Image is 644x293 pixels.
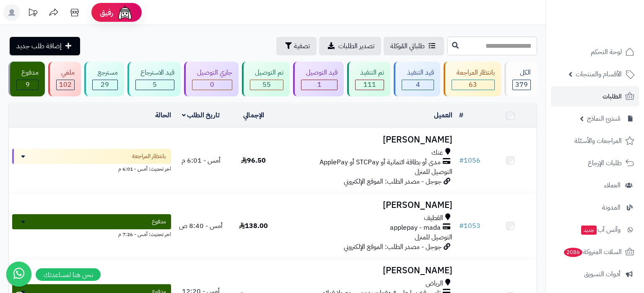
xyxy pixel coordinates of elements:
span: رفيق [100,8,113,18]
span: 9 [26,80,30,90]
div: اخر تحديث: أمس - 7:26 م [12,229,171,238]
a: تم التنفيذ 111 [345,62,392,96]
div: الكل [512,68,531,78]
span: المدونة [602,202,621,213]
a: #1053 [459,221,480,231]
span: مدى أو بطاقة ائتمانية أو STCPay أو ApplePay [319,158,441,167]
span: التوصيل للمنزل [415,232,452,242]
span: طلبات الإرجاع [588,157,622,169]
span: 379 [515,80,528,90]
a: مسترجع 29 [83,62,125,96]
span: مُنشئ النماذج [587,113,621,124]
div: 111 [356,80,384,90]
span: 63 [469,80,477,90]
a: المراجعات والأسئلة [551,131,639,151]
span: applepay - mada [390,223,441,233]
a: قيد التوصيل 1 [291,62,345,96]
div: تم التوصيل [250,68,283,78]
span: السلات المتروكة [563,246,622,258]
span: مدفوع [152,218,166,226]
span: 111 [364,80,376,90]
a: مدفوع 9 [7,62,47,96]
a: طلباتي المُوكلة [384,37,444,55]
a: الطلبات [551,86,639,106]
span: العملاء [604,179,621,191]
h3: [PERSON_NAME] [283,135,452,145]
div: 55 [250,80,283,90]
a: #1056 [459,156,480,166]
a: إضافة طلب جديد [10,37,80,55]
a: العميل [434,110,452,120]
span: 5 [153,80,157,90]
div: تم التنفيذ [355,68,384,78]
a: الإجمالي [243,110,264,120]
div: 102 [57,80,74,90]
span: 4 [416,80,420,90]
span: 138.00 [239,221,268,231]
span: # [459,156,464,166]
a: الحالة [155,110,171,120]
span: وآتس آب [580,224,621,236]
a: السلات المتروكة2086 [551,242,639,262]
a: تاريخ الطلب [182,110,220,120]
div: 63 [452,80,494,90]
span: 0 [210,80,214,90]
a: تحديثات المنصة [22,4,43,23]
span: الأقسام والمنتجات [576,68,622,80]
div: قيد التوصيل [301,68,338,78]
h3: [PERSON_NAME] [283,200,452,210]
span: لوحة التحكم [591,46,622,58]
a: طلبات الإرجاع [551,153,639,173]
span: بانتظار المراجعة [132,152,166,161]
span: جوجل - مصدر الطلب: الموقع الإلكتروني [344,176,441,187]
span: 29 [101,80,109,90]
span: أمس - 6:01 م [182,156,221,166]
div: مسترجع [92,68,117,78]
span: جديد [581,226,597,235]
span: # [459,221,464,231]
div: 1 [301,80,337,90]
span: طلباتي المُوكلة [390,41,425,51]
div: 5 [136,80,174,90]
a: المدونة [551,197,639,218]
div: 9 [17,80,38,90]
a: تم التوصيل 55 [240,62,291,96]
div: 29 [93,80,117,90]
div: قيد الاسترجاع [135,68,174,78]
span: عنك [431,148,443,158]
img: logo-2.png [587,23,636,40]
span: الطلبات [602,91,622,102]
span: القطيف [424,213,443,223]
a: وآتس آبجديد [551,220,639,240]
a: جاري التوصيل 0 [182,62,240,96]
div: ملغي [56,68,75,78]
div: مدفوع [16,68,39,78]
span: إضافة طلب جديد [16,41,62,51]
a: # [459,110,463,120]
span: تصدير الطلبات [338,41,374,51]
span: 2086 [564,248,582,257]
a: ملغي 102 [47,62,83,96]
a: تصدير الطلبات [319,37,381,55]
span: 55 [262,80,271,90]
div: جاري التوصيل [192,68,232,78]
span: تصفية [294,41,310,51]
a: العملاء [551,175,639,195]
span: 1 [317,80,322,90]
a: الكل379 [503,62,539,96]
span: 96.50 [241,156,266,166]
span: الرياض [426,279,443,288]
a: قيد الاسترجاع 5 [126,62,182,96]
span: أمس - 8:40 ص [179,221,223,231]
span: التوصيل للمنزل [415,167,452,177]
div: 0 [192,80,232,90]
span: أدوات التسويق [584,268,621,280]
img: ai-face.png [117,4,133,21]
a: أدوات التسويق [551,264,639,284]
div: اخر تحديث: أمس - 6:01 م [12,164,171,173]
div: 4 [402,80,433,90]
div: بانتظار المراجعة [452,68,495,78]
button: تصفية [276,37,317,55]
span: 102 [59,80,72,90]
div: قيد التنفيذ [402,68,434,78]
